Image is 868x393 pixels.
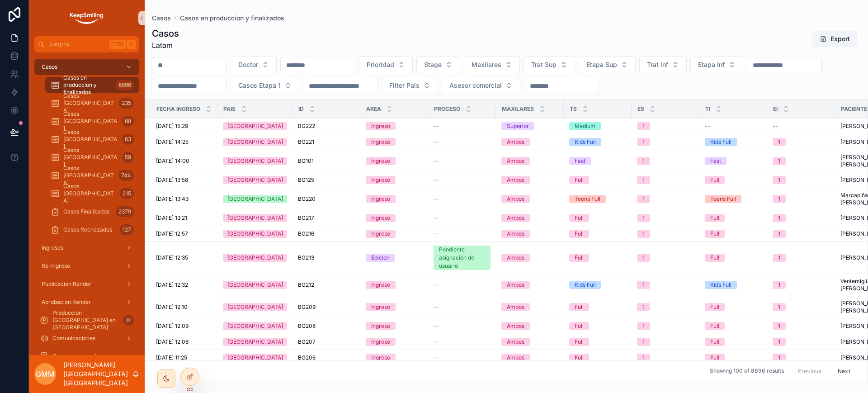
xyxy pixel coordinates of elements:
[773,123,830,130] a: --
[63,110,118,132] span: Casos [GEOGRAPHIC_DATA]
[501,254,558,262] a: Ambos
[710,254,719,262] div: Full
[298,254,314,261] span: BG213
[298,230,314,237] span: BG216
[298,123,355,130] a: BG222
[371,122,390,130] div: Ingreso
[773,176,830,184] a: 1
[642,157,645,165] div: 1
[34,294,139,310] a: Aprobacion Render
[507,303,524,311] div: Ambos
[642,303,645,311] div: 1
[569,254,626,262] a: Full
[705,281,762,289] a: Kids Full
[371,157,390,165] div: Ingreso
[637,157,694,165] a: 1
[705,176,762,184] a: Full
[773,254,830,262] a: 1
[34,36,139,52] button: Jump to...CtrlK
[501,176,558,184] a: Ambos
[434,214,491,222] a: --
[710,157,721,165] div: Fast
[575,254,584,262] div: Full
[156,322,212,330] a: [DATE] 12:09
[231,77,299,94] button: Select Button
[575,214,584,222] div: Full
[812,31,857,47] button: Export
[298,123,315,130] span: BG222
[156,254,212,261] a: [DATE] 12:35
[434,123,491,130] a: --
[156,214,212,222] a: [DATE] 13:21
[507,254,524,262] div: Ambos
[705,303,762,311] a: Full
[382,77,438,94] button: Select Button
[705,230,762,238] a: Full
[180,14,284,23] a: Casos en produccion y finalizados
[569,230,626,238] a: Full
[227,254,283,262] div: [GEOGRAPHIC_DATA]
[63,165,115,186] span: Casos [GEOGRAPHIC_DATA]
[63,128,118,150] span: Casos [GEOGRAPHIC_DATA]
[575,176,584,184] div: Full
[434,230,439,237] span: --
[569,214,626,222] a: Full
[223,230,287,238] a: [GEOGRAPHIC_DATA]
[42,244,63,251] span: Ingresos
[298,254,355,261] a: BG213
[524,56,575,73] button: Select Button
[637,281,694,289] a: 1
[507,230,524,238] div: Ambos
[223,176,287,184] a: [GEOGRAPHIC_DATA]
[116,80,134,90] div: 8696
[223,214,287,222] a: [GEOGRAPHIC_DATA]
[298,214,355,222] a: BG217
[705,195,762,203] a: Teens Full
[690,56,743,73] button: Select Button
[227,303,283,311] div: [GEOGRAPHIC_DATA]
[710,138,731,146] div: Kids Full
[123,315,134,326] div: 0
[507,195,524,203] div: Ambos
[710,281,731,289] div: Kids Full
[642,322,645,330] div: 1
[371,195,390,203] div: Ingreso
[152,14,171,23] a: Casos
[501,322,558,330] a: Ambos
[778,322,780,330] div: 1
[156,123,188,130] span: [DATE] 15:29
[434,123,439,130] span: --
[710,176,719,184] div: Full
[434,176,491,184] a: --
[710,322,719,330] div: Full
[507,322,524,330] div: Ambos
[586,60,617,69] span: Etapa Sup
[298,214,314,222] span: BG217
[298,138,355,146] a: BG221
[705,123,762,130] a: --
[501,303,558,311] a: Ambos
[637,322,694,330] a: 1
[63,92,115,114] span: Casos [GEOGRAPHIC_DATA]
[156,157,189,165] span: [DATE] 14:00
[773,123,778,130] span: --
[389,81,420,90] span: Filter Pais
[156,322,189,330] span: [DATE] 12:09
[507,176,524,184] div: Ambos
[127,41,135,48] span: K
[227,230,283,238] div: [GEOGRAPHIC_DATA]
[298,281,355,289] a: BG212
[42,262,70,270] span: Re-Ingreso
[434,322,439,330] span: --
[647,60,668,69] span: Trat Inf
[42,280,91,288] span: Publicacion Render
[434,195,491,203] a: --
[501,281,558,289] a: Ambos
[472,60,501,69] span: Maxilares
[507,214,524,222] div: Ambos
[223,138,287,146] a: [GEOGRAPHIC_DATA]
[366,195,423,203] a: Ingreso
[434,281,439,289] span: --
[575,281,596,289] div: Kids Full
[34,59,139,75] a: Casos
